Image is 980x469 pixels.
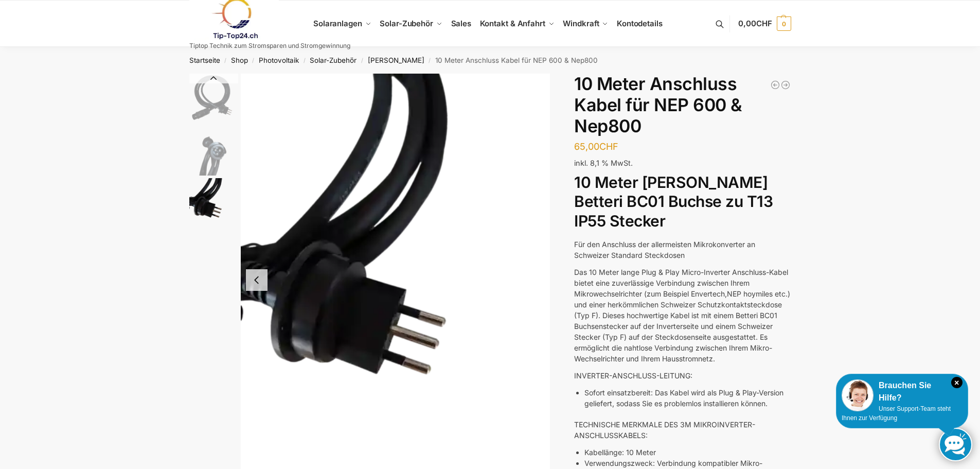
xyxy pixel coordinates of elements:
[380,19,433,28] span: Solar-Zubehör
[451,19,472,28] span: Sales
[842,405,951,422] span: Unser Support-Team steht Ihnen zur Verfügung
[187,74,238,125] li: 1 / 3
[780,80,791,90] a: Solar Kabel Verlängerung MC4 5 Meter
[756,19,772,28] span: CHF
[574,74,791,136] h1: 10 Meter Anschluss Kabel für NEP 600 & Nep800
[842,379,874,411] img: Customer service
[770,80,780,90] a: Solar Kabel Verlängerung MC4 3 Meter
[480,19,545,28] span: Kontakt & Anfahrt
[310,56,357,64] a: Solar-Zubehör
[248,57,259,65] span: /
[584,387,791,409] li: Sofort einsatzbereit: Das Kabel wird als Plug & Play-Version geliefert, sodass Sie es problemlos ...
[574,239,791,260] p: Für den Anschluss der allermeisten Mikrokonverter an Schweizer Standard Steckdosen
[171,47,809,74] nav: Breadcrumb
[187,125,238,177] li: 2 / 3
[563,19,599,28] span: Windkraft
[246,269,268,291] button: Previous slide
[376,1,447,47] a: Solar-Zubehör
[220,57,231,65] span: /
[424,57,435,65] span: /
[313,19,362,28] span: Solaranlagen
[613,1,667,47] a: Kontodetails
[951,377,963,388] i: Schließen
[574,419,791,441] p: TECHNISCHE MERKMALE DES 3M MIKROINVERTER-ANSCHLUSSKABELS:
[299,57,310,65] span: /
[574,159,633,167] span: inkl. 8,1 % MwSt.
[777,16,791,31] span: 0
[189,43,350,49] p: Tiptop Technik zum Stromsparen und Stromgewinnung
[368,56,424,64] a: [PERSON_NAME]
[447,1,475,47] a: Sales
[617,19,663,28] span: Kontodetails
[259,56,299,64] a: Photovoltaik
[738,19,772,28] span: 0,00
[599,141,618,152] span: CHF
[574,370,791,381] p: INVERTER-ANSCHLUSS-LEITUNG:
[187,177,238,228] li: 3 / 3
[559,1,613,47] a: Windkraft
[231,56,248,64] a: Shop
[574,267,791,364] p: Das 10 Meter lange Plug & Play Micro-Inverter Anschluss-Kabel bietet eine zuverlässige Verbindung...
[189,73,238,83] button: Previous slide
[584,447,791,458] li: Kabellänge: 10 Meter
[738,8,791,39] a: 0,00CHF 0
[357,57,367,65] span: /
[574,141,618,152] bdi: 65,00
[189,56,220,64] a: Startseite
[189,74,238,124] img: Anschlusskabel-3meter
[189,127,238,176] img: Anschlusskabel-3meter-bettery
[842,379,963,404] div: Brauchen Sie Hilfe?
[475,1,559,47] a: Kontakt & Anfahrt
[189,178,238,227] img: Anschlusskabel-3meter_schweizer-stecker
[574,173,791,231] h2: 10 Meter [PERSON_NAME] Betteri BC01 Buchse zu T13 IP55 Stecker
